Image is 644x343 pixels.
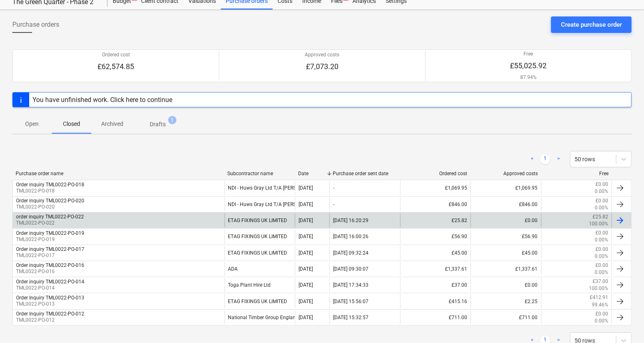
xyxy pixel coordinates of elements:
[16,182,84,188] div: Order inquiry TML0022-PO-018
[16,246,84,252] div: Order inquiry TML0022-PO-017
[333,218,368,223] div: [DATE] 16:20:29
[595,181,608,188] p: £0.00
[333,234,368,239] div: [DATE] 16:00:26
[16,252,84,259] p: TML0022-PO-017
[168,116,176,124] span: 1
[333,202,334,207] div: -
[474,171,538,176] div: Approved costs
[400,294,471,308] div: £415.16
[470,229,541,243] div: £56.90
[470,181,541,195] div: £1,069.95
[225,246,295,260] div: ETAG FIXINGS UK LIMITED
[592,301,608,308] p: 99.46%
[22,120,42,128] p: Open
[544,171,609,176] div: Free
[593,278,608,285] p: £37.00
[595,236,608,243] p: 0.00%
[595,197,608,204] p: £0.00
[554,154,563,164] a: Next page
[400,278,471,292] div: £37.00
[225,197,295,211] div: NDI - Huws Gray Ltd T/A [PERSON_NAME]
[400,246,471,260] div: £45.00
[470,246,541,260] div: £45.00
[595,269,608,276] p: 0.00%
[305,62,339,72] p: £7,073.20
[97,62,134,72] p: £62,574.85
[595,229,608,236] p: £0.00
[561,19,622,30] div: Create purchase order
[589,285,608,292] p: 100.00%
[595,188,608,195] p: 0.00%
[333,171,397,176] div: Purchase order sent date
[16,285,84,292] p: TML0022-PO-014
[470,262,541,276] div: £1,337.61
[527,154,537,164] a: Previous page
[12,20,59,30] span: Purchase orders
[510,51,547,58] p: Free
[595,246,608,253] p: £0.00
[333,299,368,304] div: [DATE] 15:56:07
[16,279,84,285] div: Order inquiry TML0022-PO-014
[16,198,84,204] div: Order inquiry TML0022-PO-020
[595,204,608,211] p: 0.00%
[150,120,166,129] p: Drafts
[32,96,172,104] div: You have unfinished work. Click here to continue
[299,282,313,288] div: [DATE]
[299,250,313,256] div: [DATE]
[470,294,541,308] div: £2.25
[400,197,471,211] div: £846.00
[595,318,608,324] p: 0.00%
[225,278,295,292] div: Toga Plant Hire Ltd
[595,262,608,269] p: £0.00
[16,268,84,275] p: TML0022-PO-016
[225,262,295,276] div: ADA
[62,120,81,128] p: Closed
[225,213,295,227] div: ETAG FIXINGS UK LIMITED
[333,266,368,272] div: [DATE] 09:30:07
[16,204,84,211] p: TML0022-PO-020
[470,197,541,211] div: £846.00
[299,299,313,304] div: [DATE]
[16,311,84,317] div: Order Inquiry TML0022-PO-012
[101,120,123,128] p: Archived
[299,315,313,320] div: [DATE]
[540,154,550,164] a: Page 1 is your current page
[400,311,471,324] div: £711.00
[470,213,541,227] div: £0.00
[589,220,608,227] p: 100.00%
[595,253,608,260] p: 0.00%
[225,181,295,195] div: NDI - Huws Gray Ltd T/A [PERSON_NAME]
[333,282,368,288] div: [DATE] 17:34:33
[590,294,608,301] p: £412.91
[16,171,221,176] div: Purchase order name
[470,278,541,292] div: £0.00
[299,202,313,207] div: [DATE]
[16,188,84,195] p: TML0022-PO-018
[299,185,313,191] div: [DATE]
[299,266,313,272] div: [DATE]
[16,301,84,308] p: TML0022-PO-013
[16,220,84,227] p: TML0022-PO-022
[298,171,326,176] div: Date
[510,61,547,71] p: £55,025.92
[97,51,134,58] p: Ordered cost
[305,51,339,58] p: Approved costs
[551,16,632,33] button: Create purchase order
[16,230,84,236] div: Order inquiry TML0022-PO-019
[16,295,84,301] div: Order Inquiry TML0022-PO-013
[400,181,471,195] div: £1,069.95
[16,236,84,243] p: TML0022-PO-019
[225,229,295,243] div: ETAG FIXINGS UK LIMITED
[470,311,541,324] div: £711.00
[16,262,84,268] div: Order inquiry TML0022-PO-016
[593,213,608,220] p: £25.82
[403,171,468,176] div: Ordered cost
[595,311,608,318] p: £0.00
[603,304,644,343] iframe: Chat Widget
[333,315,368,320] div: [DATE] 15:32:57
[299,218,313,223] div: [DATE]
[225,311,295,324] div: National Timber Group England Ltd t/a [PERSON_NAME]
[227,171,292,176] div: Subcontractor name
[400,213,471,227] div: £25.82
